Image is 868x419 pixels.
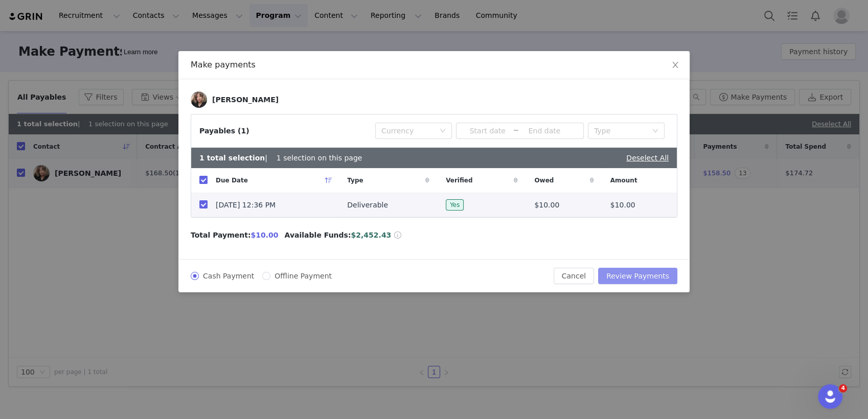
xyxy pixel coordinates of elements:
span: $10.00 [251,231,279,239]
button: Close [661,51,690,80]
span: Due Date [216,176,248,185]
i: icon: close [671,61,679,69]
span: Type [347,176,363,185]
span: Offline Payment [270,272,336,280]
span: Yes [446,199,464,211]
input: End date [519,125,569,136]
span: [DATE] 12:36 PM [216,200,276,211]
span: 4 [839,384,847,392]
b: 1 total selection [199,154,265,162]
button: Cancel [554,268,594,284]
article: Payables [191,114,677,218]
span: $2,452.43 [351,231,391,239]
div: Make payments [191,59,677,71]
span: Total Payment: [191,230,251,241]
div: Currency [381,126,435,136]
span: $10.00 [610,200,635,211]
iframe: Intercom live chat [818,384,842,409]
span: Amount [610,176,637,185]
span: Verified [446,176,472,185]
img: 07994326-0bfe-4b0c-9732-c7e2143bd73f.jpg [191,91,207,108]
span: Deliverable [347,200,388,211]
a: Deselect All [626,154,669,162]
div: | 1 selection on this page [199,153,362,164]
span: Owed [534,176,554,185]
span: $10.00 [534,200,559,211]
input: Start date [462,125,513,136]
button: Review Payments [598,268,677,284]
div: Payables (1) [199,126,249,136]
div: [PERSON_NAME] [212,96,279,104]
div: Type [594,126,647,136]
i: icon: down [652,128,658,135]
i: icon: down [440,128,446,135]
span: Cash Payment [199,272,258,280]
a: [PERSON_NAME] [191,91,279,108]
span: Available Funds: [285,230,351,241]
